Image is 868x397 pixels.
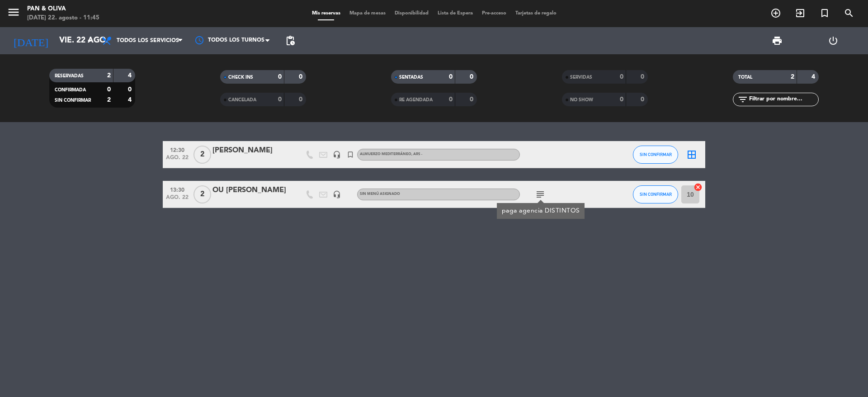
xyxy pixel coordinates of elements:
span: SERVIDAS [570,75,592,80]
span: 2 [193,185,211,203]
input: Filtrar por nombre... [748,95,818,104]
span: 13:30 [166,184,189,194]
i: turned_in_not [819,8,830,19]
i: add_circle_outline [770,8,781,19]
strong: 0 [620,96,623,103]
i: turned_in_not [346,151,354,159]
i: [DATE] [7,31,55,51]
span: CHECK INS [228,75,253,80]
i: exit_to_app [795,8,806,19]
div: OU [PERSON_NAME] [212,184,289,196]
i: power_settings_new [828,35,839,46]
i: border_all [686,149,697,160]
span: SIN CONFIRMAR [640,192,672,197]
div: [DATE] 22. agosto - 11:45 [27,14,99,23]
i: filter_list [737,94,748,105]
span: Lista de Espera [433,11,477,16]
span: TOTAL [738,75,752,80]
strong: 0 [278,96,282,103]
strong: 0 [470,96,475,103]
span: Tarjetas de regalo [511,11,561,16]
span: Mapa de mesas [345,11,390,16]
div: [PERSON_NAME] [212,145,289,156]
strong: 0 [470,74,475,80]
span: RE AGENDADA [399,98,433,102]
button: SIN CONFIRMAR [633,146,678,164]
span: CONFIRMADA [55,88,86,92]
strong: 0 [449,74,453,80]
strong: 0 [641,74,646,80]
strong: 0 [128,86,133,93]
span: RESERVADAS [55,74,84,78]
i: arrow_drop_down [84,35,95,46]
strong: 0 [278,74,282,80]
i: menu [7,5,20,19]
span: , ARS - [411,152,422,156]
span: SIN CONFIRMAR [55,98,91,103]
span: ago. 22 [166,155,189,165]
button: SIN CONFIRMAR [633,185,678,203]
span: print [772,35,783,46]
span: Mis reservas [307,11,345,16]
strong: 2 [107,72,111,79]
strong: 0 [620,74,623,80]
span: Pre-acceso [477,11,511,16]
i: cancel [693,183,703,192]
i: headset_mic [333,190,341,198]
button: menu [7,5,20,22]
strong: 0 [641,96,646,103]
span: Sin menú asignado [360,192,400,196]
strong: 4 [128,72,133,79]
i: subject [535,189,546,200]
span: pending_actions [285,35,296,46]
span: Disponibilidad [390,11,433,16]
strong: 0 [299,96,304,103]
div: LOG OUT [805,27,861,54]
div: paga agencia DISTINTOS [502,206,580,216]
span: SENTADAS [399,75,423,80]
span: SIN CONFIRMAR [640,152,672,157]
span: Todos los servicios [117,38,179,44]
i: headset_mic [333,151,341,159]
strong: 0 [449,96,453,103]
strong: 2 [791,74,794,80]
strong: 0 [299,74,304,80]
span: CANCELADA [228,98,256,102]
strong: 4 [811,74,817,80]
div: Pan & Oliva [27,5,99,14]
span: ago. 22 [166,194,189,205]
strong: 4 [128,97,133,103]
span: NO SHOW [570,98,593,102]
strong: 0 [107,86,111,93]
span: 12:30 [166,144,189,155]
i: search [844,8,854,19]
span: 2 [193,146,211,164]
span: Almuerzo Mediterráneo [360,152,422,156]
strong: 2 [107,97,111,103]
